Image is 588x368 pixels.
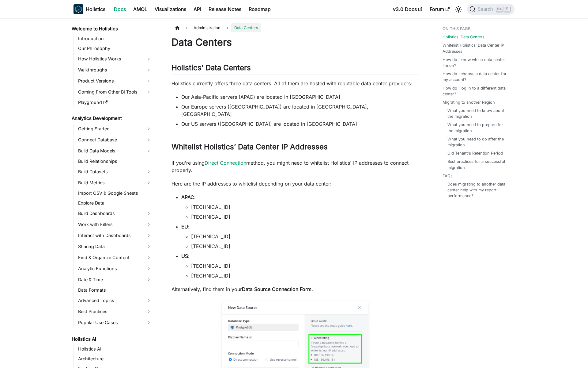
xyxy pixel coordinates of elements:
strong: Data Source Connection Form. [242,286,313,292]
a: Advanced Topics [76,296,154,305]
a: Popular Use Cases [76,318,154,328]
strong: EU [181,224,188,230]
h2: Holistics’ Data Centers [171,63,418,75]
a: How Holistics Works [76,54,154,64]
span: Search [476,6,497,12]
p: If you're using method, you might need to whitelist Holistics' IP addresses to connect properly. [171,159,418,174]
a: Data Formats [76,286,154,294]
a: Date & Time [76,275,154,285]
li: Our Asia-Pacific servers (APAC) are located in [GEOGRAPHIC_DATA] [181,93,418,101]
a: Our Philosophy [76,44,154,53]
p: Alternatively, find them in your [171,286,418,293]
a: What you need to prepare for the migration [447,122,508,133]
a: How do I know which data center I'm on? [443,57,511,68]
a: Roadmap [245,4,274,14]
a: How do I choose a data center for my account? [443,71,511,82]
a: Forum [426,4,453,14]
a: What you need to do after the migration [447,136,508,148]
a: Build Dashboards [76,209,154,218]
a: Getting Started [76,124,154,134]
a: Work with Filters [76,220,154,229]
a: Interact with Dashboards [76,231,154,240]
a: Analytics Development [70,114,154,123]
a: Docs [110,4,130,14]
strong: APAC [181,194,194,200]
li: Our Europe servers ([GEOGRAPHIC_DATA]) are located in [GEOGRAPHIC_DATA], [GEOGRAPHIC_DATA] [181,103,418,118]
a: Build Metrics [76,178,154,188]
a: Does migrating to another data center help with my report performance? [447,181,508,199]
a: Best Practices [76,307,154,316]
a: Home page [171,23,183,32]
a: Best practices for a successful migration [447,159,508,170]
a: Holistics AI [76,345,154,353]
a: Introduction [76,34,154,43]
a: Product Versions [76,76,154,86]
a: Build Datasets [76,167,154,177]
li: [TECHNICAL_ID] [191,262,418,270]
a: Import CSV & Google Sheets [76,189,154,197]
li: [TECHNICAL_ID] [191,213,418,220]
a: Old Tenant's Retention Period [447,150,503,156]
li: [TECHNICAL_ID] [191,243,418,250]
a: Build Data Models [76,146,154,156]
a: v3.0 Docs [389,4,426,14]
a: AMQL [130,4,151,14]
a: API [190,4,205,14]
a: Find & Organize Content [76,253,154,263]
a: Analytic Functions [76,264,154,274]
h1: Data Centers [171,36,418,48]
b: Holistics [86,6,105,13]
li: : [181,194,418,220]
nav: Docs sidebar [67,18,159,368]
a: Whitelist Holistics’ Data Center IP Addresses [443,42,511,54]
a: Explore Data [76,199,154,207]
a: Sharing Data [76,242,154,251]
a: Holistics’ Data Centers [443,34,484,40]
li: : [181,252,418,279]
a: Architecture [76,355,154,363]
a: Holistics AI [70,335,154,343]
img: Holistics [73,4,83,14]
h2: Whitelist Holistics’ Data Center IP Addresses [171,142,418,154]
li: [TECHNICAL_ID] [191,233,418,240]
a: Welcome to Holistics [70,25,154,33]
a: Playground [76,98,154,107]
li: [TECHNICAL_ID] [191,272,418,279]
a: Connect Database [76,135,154,145]
a: Build Relationships [76,157,154,166]
li: Our US servers ([GEOGRAPHIC_DATA]) are located in [GEOGRAPHIC_DATA] [181,120,418,128]
span: Data Centers [231,23,261,32]
a: FAQs [443,173,453,179]
li: : [181,223,418,250]
nav: Breadcrumbs [171,23,418,32]
a: Visualizations [151,4,190,14]
a: What you need to know about the migration [447,108,508,119]
a: HolisticsHolistics [73,4,105,14]
a: Release Notes [205,4,245,14]
a: Migrating to another Region [443,99,495,105]
kbd: K [504,6,510,12]
button: Switch between dark and light mode (currently light mode) [454,4,463,14]
span: Administration [190,23,224,32]
a: Direct Connection [205,160,246,166]
strong: US [181,253,188,259]
p: Holistics currently offers three data centers. All of them are hosted with reputable data center ... [171,80,418,87]
p: Here are the IP addresses to whitelist depending on your data center: [171,180,418,187]
a: How do I log in to a different data center? [443,85,511,97]
li: [TECHNICAL_ID] [191,203,418,211]
a: Coming From Other BI Tools [76,87,154,97]
a: Walkthroughs [76,65,154,75]
button: Search (Ctrl+K) [467,4,514,15]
